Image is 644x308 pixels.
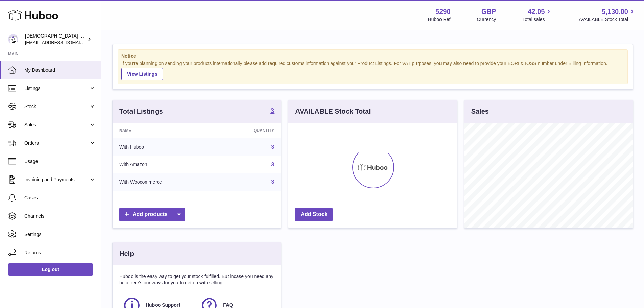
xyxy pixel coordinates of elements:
span: Invoicing and Payments [24,176,89,183]
a: 42.05 Total sales [522,7,552,23]
span: Cases [24,195,96,201]
img: info@muslimcharity.org.uk [8,34,18,44]
a: Add Stock [295,208,333,221]
span: Listings [24,85,89,92]
a: 3 [271,144,274,150]
a: 5,130.00 AVAILABLE Stock Total [579,7,636,23]
td: With Huboo [113,138,217,156]
span: Orders [24,140,89,146]
a: 3 [271,179,274,185]
h3: Help [119,249,134,258]
div: If you're planning on sending your products internationally please add required customs informati... [121,60,624,80]
span: 5,130.00 [602,7,628,16]
div: Currency [477,16,496,23]
h3: AVAILABLE Stock Total [295,107,371,116]
span: 42.05 [528,7,545,16]
td: With Woocommerce [113,173,217,191]
p: Huboo is the easy way to get your stock fulfilled. But incase you need any help here's our ways f... [119,273,274,286]
a: View Listings [121,68,163,80]
div: [DEMOGRAPHIC_DATA] Charity [25,33,86,46]
span: Channels [24,213,96,219]
strong: Notice [121,53,624,60]
a: 3 [271,162,274,167]
td: With Amazon [113,156,217,173]
span: Sales [24,122,89,128]
strong: GBP [481,7,496,16]
span: Usage [24,158,96,165]
span: My Dashboard [24,67,96,73]
h3: Sales [471,107,489,116]
strong: 5290 [435,7,451,16]
span: Settings [24,231,96,238]
a: 3 [270,107,274,115]
span: AVAILABLE Stock Total [579,16,636,23]
th: Name [113,123,217,138]
a: Log out [8,263,93,276]
strong: 3 [270,107,274,114]
th: Quantity [217,123,281,138]
a: Add products [119,208,185,221]
h3: Total Listings [119,107,163,116]
span: Returns [24,250,96,256]
span: [EMAIL_ADDRESS][DOMAIN_NAME] [25,40,99,45]
div: Huboo Ref [428,16,451,23]
span: Stock [24,103,89,110]
span: Total sales [522,16,552,23]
